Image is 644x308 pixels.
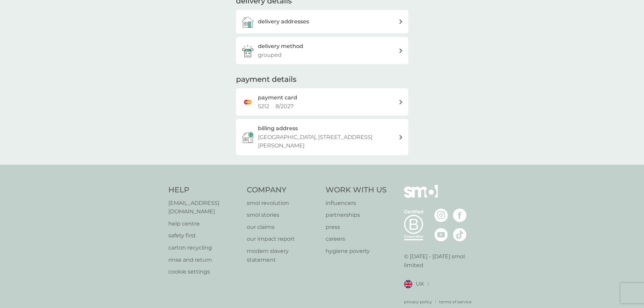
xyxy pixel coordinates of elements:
[276,103,293,110] span: 8 / 2027
[404,280,412,288] img: UK flag
[453,228,467,241] img: visit the smol Tiktok page
[404,299,432,305] a: privacy policy
[439,299,472,305] a: terms of service
[326,199,387,208] a: influencers
[236,88,408,116] a: payment card5212 8/2027
[434,209,448,222] img: visit the smol Instagram page
[236,10,408,33] a: delivery addresses
[326,211,387,219] a: partnerships
[168,219,240,228] a: help centre
[258,42,303,51] h3: delivery method
[258,93,297,102] h2: payment card
[247,185,319,195] h4: Company
[168,199,240,216] a: [EMAIL_ADDRESS][DOMAIN_NAME]
[416,280,424,288] span: UK
[168,231,240,240] a: safety first
[247,235,319,243] a: our impact report
[247,211,319,219] a: smol stories
[258,133,399,150] p: [GEOGRAPHIC_DATA], [STREET_ADDRESS][PERSON_NAME]
[247,223,319,232] a: our claims
[326,235,387,243] a: careers
[247,199,319,208] a: smol revolution
[168,267,240,276] a: cookie settings
[404,252,476,269] p: © [DATE] - [DATE] smol limited
[404,185,438,208] img: smol
[258,124,298,133] h3: billing address
[236,74,296,85] h2: payment details
[236,37,408,64] a: delivery methodgrouped
[326,247,387,256] a: hygiene poverty
[247,247,319,264] a: modern slavery statement
[453,209,467,222] img: visit the smol Facebook page
[258,17,309,26] h3: delivery addresses
[168,256,240,264] a: rinse and return
[326,223,387,232] a: press
[427,282,429,286] img: select a new location
[168,243,240,252] a: carton recycling
[168,185,240,195] h4: Help
[258,51,282,60] p: grouped
[434,228,448,241] img: visit the smol Youtube page
[326,185,387,195] h4: Work With Us
[236,119,408,155] button: billing address[GEOGRAPHIC_DATA], [STREET_ADDRESS][PERSON_NAME]
[258,103,269,110] span: 5212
